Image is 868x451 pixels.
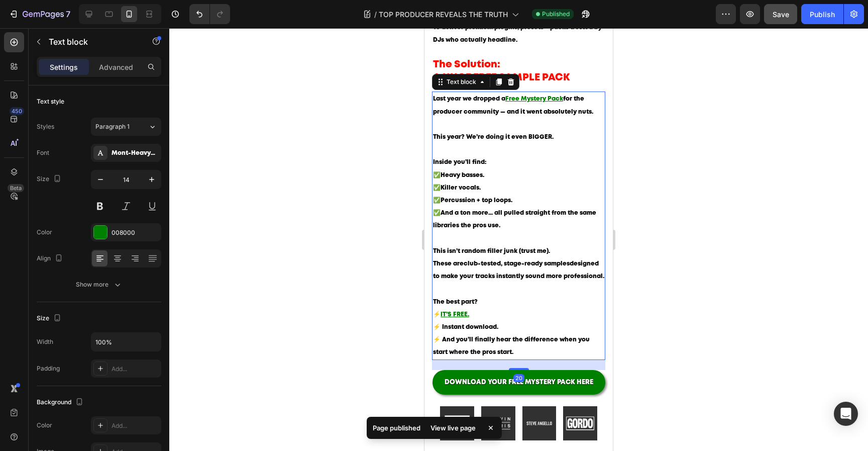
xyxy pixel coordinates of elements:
[773,10,789,19] span: Save
[91,118,161,136] button: Paragraph 1
[37,364,60,373] div: Padding
[37,252,65,265] div: Align
[91,333,161,351] input: Auto
[374,9,377,20] span: /
[189,4,230,24] div: Undo/Redo
[8,184,24,192] div: Beta
[112,421,159,430] div: Add...
[76,280,123,290] div: Show more
[99,62,133,72] p: Advanced
[112,228,159,237] div: 008000
[37,148,49,157] div: Font
[37,276,161,294] button: Show more
[424,421,482,435] div: View live page
[49,36,134,48] p: Text block
[95,122,130,131] span: Paragraph 1
[37,122,54,131] div: Styles
[37,172,63,186] div: Size
[379,9,508,20] span: TOP PRODUCER REVEALS THE TRUTH
[10,107,24,115] div: 450
[37,421,52,430] div: Color
[112,365,159,374] div: Add...
[50,62,78,72] p: Settings
[37,337,53,346] div: Width
[834,402,858,426] div: Open Intercom Messenger
[801,4,843,24] button: Publish
[37,97,64,106] div: Text style
[373,423,420,433] p: Page published
[37,396,85,409] div: Background
[424,28,613,451] iframe: Design area
[764,4,797,24] button: Save
[112,149,159,158] div: Mont-HeavyDEMO
[37,312,63,325] div: Size
[542,10,570,19] span: Published
[37,228,52,237] div: Color
[66,8,70,20] p: 7
[810,9,835,20] div: Publish
[4,4,75,24] button: 7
